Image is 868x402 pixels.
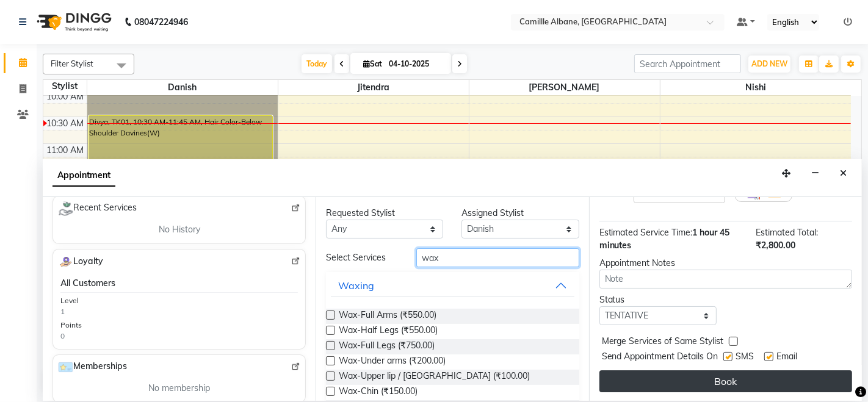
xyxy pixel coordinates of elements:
[31,5,115,39] img: logo
[45,117,87,130] div: 10:30 AM
[58,254,103,270] span: Loyalty
[751,59,787,68] span: ADD NEW
[756,240,795,251] span: ₹2,800.00
[43,80,87,93] div: Stylist
[602,350,718,365] span: Send Appointment Details On
[60,277,115,290] span: All Customers
[87,80,278,95] span: Danish
[736,350,754,365] span: SMS
[777,350,798,365] span: Email
[599,257,852,270] div: Appointment Notes
[339,309,436,324] span: Wax-Full Arms (₹550.00)
[339,385,418,400] span: Wax-Chin (₹150.00)
[599,293,717,306] div: Status
[58,201,137,216] span: Recent Services
[278,80,469,95] span: Jitendra
[51,59,93,68] span: Filter Stylist
[748,56,790,73] button: ADD NEW
[834,164,852,183] button: Close
[339,324,438,339] span: Wax-Half Legs (₹550.00)
[339,354,446,370] span: Wax-Under arms (₹200.00)
[339,370,530,385] span: Wax-Upper lip / [GEOGRAPHIC_DATA] (₹100.00)
[599,227,693,238] span: Estimated Service Time:
[360,59,385,68] span: Sat
[634,54,741,73] input: Search Appointment
[461,207,579,220] div: Assigned Stylist
[339,339,435,354] span: Wax-Full Legs (₹750.00)
[45,144,87,157] div: 11:00 AM
[159,223,200,236] span: No History
[602,335,724,350] span: Merge Services of Same Stylist
[756,227,818,238] span: Estimated Total:
[317,251,407,264] div: Select Services
[89,116,272,181] div: Divya, TK01, 10:30 AM-11:45 AM, Hair Color-Below Shoulder Davines(W)
[45,90,87,103] div: 10:00 AM
[60,320,82,331] div: Points
[331,275,574,296] button: Waxing
[134,5,188,39] b: 08047224946
[599,370,852,392] button: Book
[52,165,115,187] span: Appointment
[385,55,446,73] input: 2025-10-04
[60,295,79,306] div: Level
[60,331,65,342] div: 0
[326,207,443,220] div: Requested Stylist
[148,382,210,395] span: No membership
[58,360,127,375] span: Memberships
[60,306,65,317] div: 1
[302,54,332,73] span: Today
[660,80,852,95] span: Nishi
[416,248,579,267] input: Search by service name
[338,278,374,293] div: Waxing
[469,80,660,95] span: [PERSON_NAME]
